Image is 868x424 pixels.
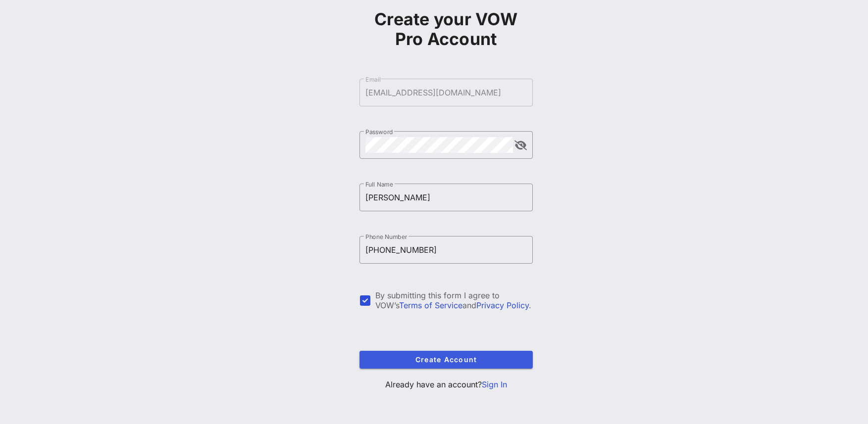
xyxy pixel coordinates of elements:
[514,141,527,150] button: append icon
[359,9,533,49] h1: Create your VOW Pro Account
[365,181,393,188] label: Full Name
[375,290,533,310] div: By submitting this form I agree to VOW’s and .
[359,351,533,369] button: Create Account
[482,379,507,389] a: Sign In
[367,355,525,364] span: Create Account
[365,233,407,240] label: Phone Number
[359,378,533,390] p: Already have an account?
[476,300,529,310] a: Privacy Policy
[365,128,393,136] label: Password
[399,300,462,310] a: Terms of Service
[365,76,381,83] label: Email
